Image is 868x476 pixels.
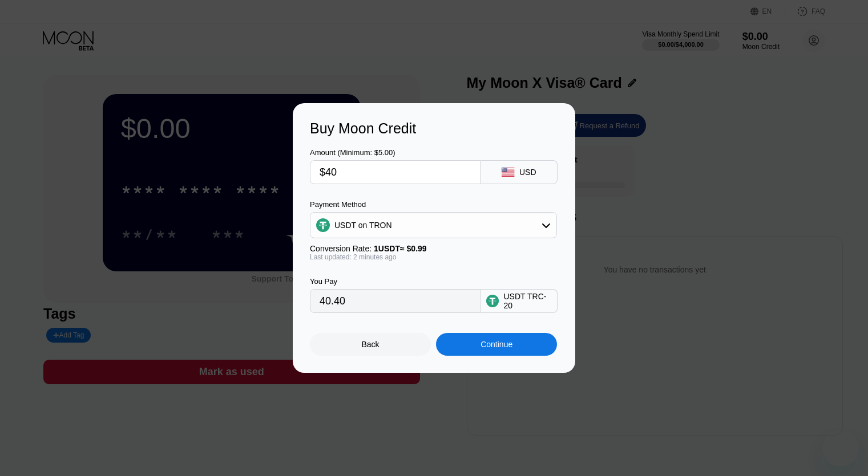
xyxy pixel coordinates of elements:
[310,214,556,237] div: USDT on TRON
[310,244,557,253] div: Conversion Rate:
[362,340,380,349] div: Back
[310,200,557,209] div: Payment Method
[310,120,558,137] div: Buy Moon Credit
[310,148,481,157] div: Amount (Minimum: $5.00)
[519,168,536,177] div: USD
[374,244,427,253] span: 1 USDT ≈ $0.99
[503,292,551,310] div: USDT TRC-20
[436,333,557,356] div: Continue
[334,221,392,230] div: USDT on TRON
[481,340,512,349] div: Continue
[822,430,859,467] iframe: Button to launch messaging window
[310,277,481,286] div: You Pay
[310,253,557,261] div: Last updated: 2 minutes ago
[320,161,471,184] input: $0.00
[310,333,431,356] div: Back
